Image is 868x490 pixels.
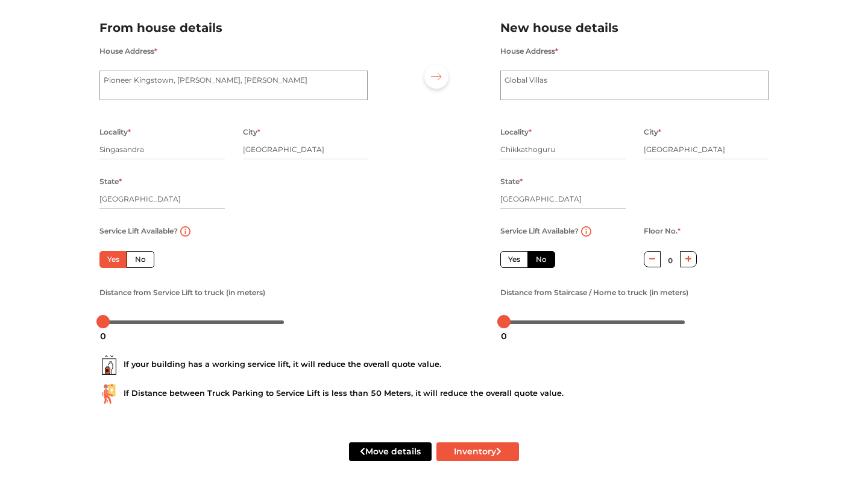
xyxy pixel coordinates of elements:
label: No [527,251,555,268]
label: Service Lift Available? [99,223,178,239]
button: Inventory [436,442,519,461]
h2: From house details [99,18,368,38]
h2: New house details [500,18,769,38]
label: Locality [99,124,131,140]
div: If Distance between Truck Parking to Service Lift is less than 50 Meters, it will reduce the over... [99,384,769,404]
label: Distance from Staircase / Home to truck (in meters) [500,285,688,301]
label: Distance from Service Lift to truck (in meters) [99,285,265,301]
label: No [127,251,154,268]
div: If your building has a working service lift, it will reduce the overall quote value. [99,355,769,375]
label: Service Lift Available? [500,223,579,239]
label: City [644,124,661,140]
textarea: Pioneer Kingstown, [PERSON_NAME], [PERSON_NAME] [99,71,368,101]
label: City [243,124,260,140]
label: Yes [99,251,127,268]
div: 0 [496,326,512,346]
textarea: Global Villas [500,71,769,101]
div: 0 [95,326,111,346]
img: ... [99,355,119,375]
label: State [500,174,523,189]
label: State [99,174,122,189]
img: ... [99,384,119,404]
label: Floor No. [644,223,681,239]
label: Locality [500,124,532,140]
button: Move details [349,442,432,461]
label: Yes [500,251,528,268]
label: House Address [500,43,558,59]
label: House Address [99,43,157,59]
